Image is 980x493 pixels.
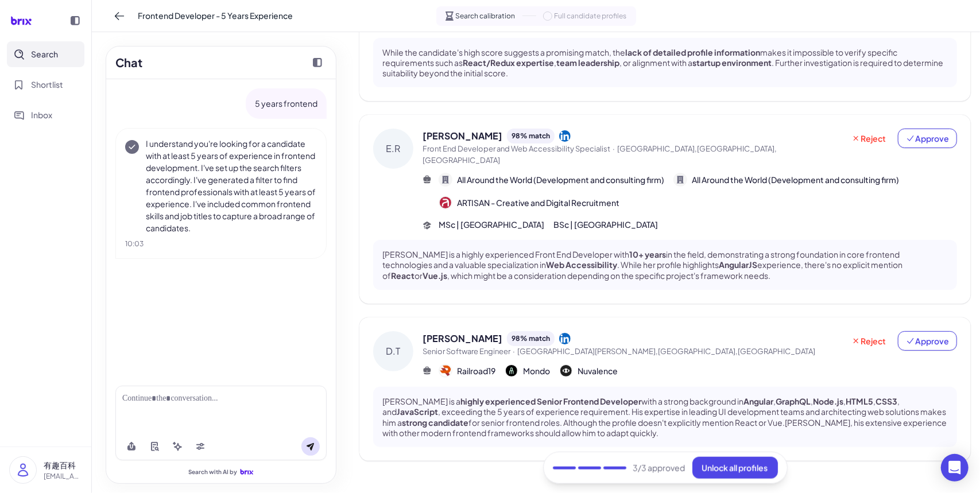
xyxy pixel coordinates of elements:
span: Mondo [523,365,550,377]
span: Unlock all profiles [702,463,768,473]
div: Open Intercom Messenger [941,454,969,482]
div: E.R [373,129,413,169]
p: [PERSON_NAME] is a highly experienced Front End Developer with in the field, demonstrating a stro... [382,249,948,281]
span: · [613,144,615,153]
strong: Vue.js [423,270,447,281]
span: Approve [906,335,949,347]
span: 3 /3 approved [633,462,685,474]
span: [PERSON_NAME] [423,332,502,346]
p: [PERSON_NAME] is a with a strong background in , , , , , and , exceeding the 5 years of experienc... [382,396,948,438]
span: Approve [906,133,949,144]
strong: team leadership [556,57,619,68]
span: All Around the World (Development and consulting firm) [457,174,664,186]
button: Collapse chat [308,53,327,72]
img: 公司logo [506,365,517,376]
div: 98 % match [507,331,555,346]
img: user_logo.png [10,457,36,483]
span: BSc | [GEOGRAPHIC_DATA] [553,219,658,231]
span: Railroad19 [457,365,495,377]
strong: Web Accessibility [546,259,617,270]
p: I understand you're looking for a candidate with at least 5 years of experience in frontend devel... [146,138,317,234]
button: Approve [898,129,957,148]
button: Search [7,41,84,67]
button: Reject [844,129,893,148]
p: While the candidate's high score suggests a promising match, the makes it impossible to verify sp... [382,47,948,79]
button: Shortlist [7,72,84,98]
span: MSc | [GEOGRAPHIC_DATA] [439,219,544,231]
h2: Chat [115,54,142,71]
strong: startup environment [692,57,772,68]
strong: highly experienced Senior Frontend Developer [460,396,641,406]
span: Front End Developer and Web Accessibility Specialist [423,144,610,153]
strong: React [391,270,415,281]
strong: GraphQL [776,396,811,406]
strong: lack of detailed profile information [625,47,760,57]
img: 公司logo [560,365,572,376]
button: Unlock all profiles [692,457,778,479]
button: Reject [844,331,893,351]
span: [GEOGRAPHIC_DATA][PERSON_NAME],[GEOGRAPHIC_DATA],[GEOGRAPHIC_DATA] [517,347,815,356]
strong: AngularJS [719,259,757,270]
p: 有趣百科 [44,459,82,471]
strong: Angular [743,396,773,406]
p: [EMAIL_ADDRESS][DOMAIN_NAME] [44,471,82,482]
span: Reject [851,335,886,347]
div: 10:03 [125,239,317,249]
span: Search with AI by [189,468,238,476]
span: Nuvalence [578,365,618,377]
strong: strong candidate [402,417,468,428]
span: Frontend Developer - 5 Years Experience [138,10,293,22]
img: 公司logo [440,365,451,376]
span: Search calibration [456,11,516,21]
span: ARTISAN - Creative and Digital Recruitment [457,197,619,209]
span: [GEOGRAPHIC_DATA],[GEOGRAPHIC_DATA],[GEOGRAPHIC_DATA] [423,144,777,165]
strong: 10+ years [629,249,666,259]
p: 5 years frontend [255,98,317,110]
span: Inbox [31,109,52,121]
span: [PERSON_NAME] [423,129,502,143]
span: All Around the World (Development and consulting firm) [692,174,899,186]
div: D.T [373,331,413,371]
strong: Node.js [813,396,843,406]
img: 公司logo [440,197,451,208]
button: Inbox [7,102,84,128]
span: · [513,347,515,356]
span: Senior Software Engineer [423,347,510,356]
span: Reject [851,133,886,144]
strong: CSS3 [876,396,897,406]
strong: React/Redux expertise [463,57,554,68]
button: Approve [898,331,957,351]
button: Send message [301,437,320,456]
strong: HTML5 [846,396,873,406]
span: Full candidate profiles [555,11,627,21]
span: Search [31,48,58,60]
span: Shortlist [31,79,63,91]
strong: JavaScript [397,406,438,417]
div: 98 % match [507,129,555,143]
